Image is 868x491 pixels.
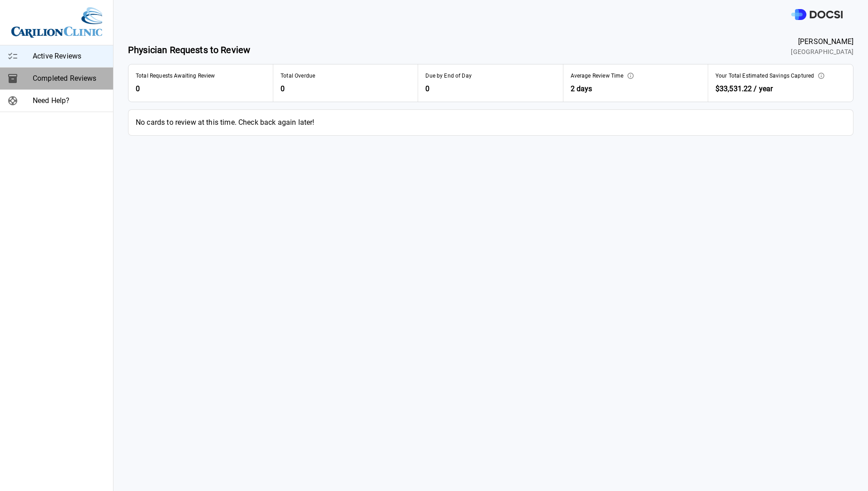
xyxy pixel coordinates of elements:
[571,83,700,94] span: 2 days
[425,83,555,94] span: 0
[818,72,825,79] svg: This is the estimated annual impact of the preference card optimizations which you have approved....
[791,9,843,20] img: DOCSI Logo
[128,43,250,57] span: Physician Requests to Review
[11,7,102,38] img: Site Logo
[425,72,472,80] span: Due by End of Day
[791,47,853,57] span: [GEOGRAPHIC_DATA]
[281,83,410,94] span: 0
[33,73,106,84] span: Completed Reviews
[136,83,266,94] span: 0
[33,51,106,62] span: Active Reviews
[627,72,634,79] svg: This represents the average time it takes from when an optimization is ready for your review to w...
[791,36,853,47] span: [PERSON_NAME]
[571,72,624,80] span: Average Review Time
[715,84,773,93] span: $33,531.22 / year
[136,72,215,80] span: Total Requests Awaiting Review
[281,72,315,80] span: Total Overdue
[715,72,814,80] span: Your Total Estimated Savings Captured
[33,95,106,106] span: Need Help?
[128,110,853,135] span: No cards to review at this time. Check back again later!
